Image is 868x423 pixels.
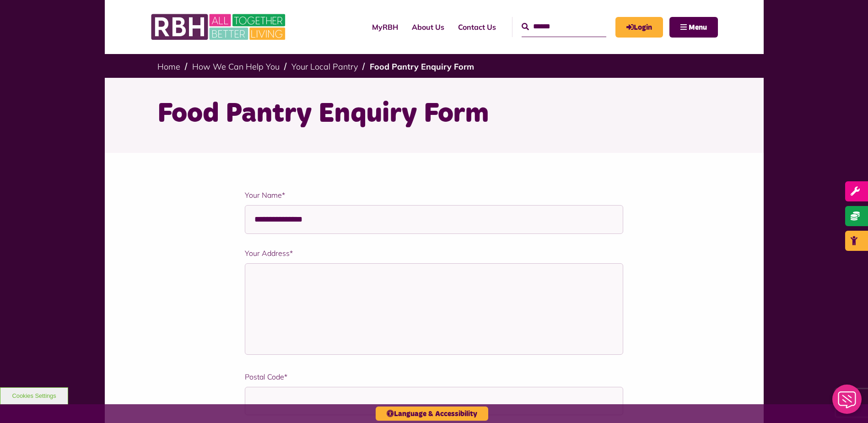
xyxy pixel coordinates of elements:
[365,15,405,39] a: MyRBH
[689,24,707,31] span: Menu
[405,15,451,39] a: About Us
[376,407,488,421] button: Language & Accessibility
[669,17,718,38] button: Navigation
[615,17,663,38] a: MyRBH
[370,61,474,72] a: Food Pantry Enquiry Form
[827,382,868,423] iframe: Netcall Web Assistant for live chat
[157,61,180,72] a: Home
[291,61,358,72] a: Your Local Pantry
[245,248,623,259] label: Your Address
[151,9,288,45] img: RBH
[522,17,606,37] input: Search
[245,190,623,201] label: Your Name
[451,15,503,39] a: Contact Us
[157,96,711,132] h1: Food Pantry Enquiry Form
[245,371,623,382] label: Postal Code
[192,61,280,72] a: How We Can Help You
